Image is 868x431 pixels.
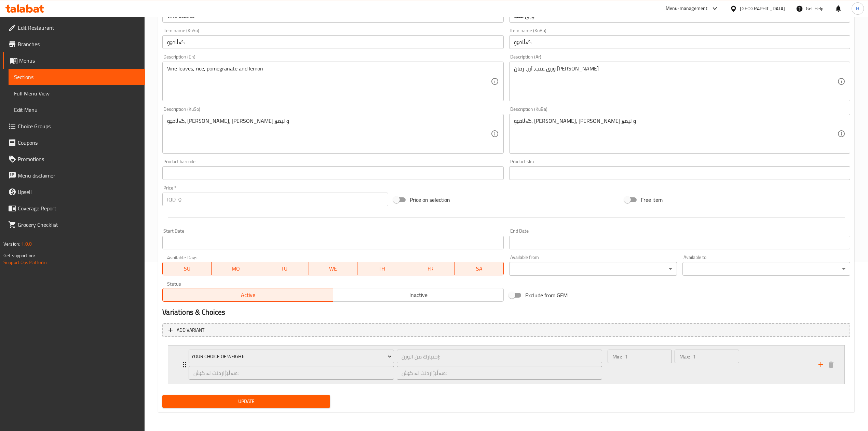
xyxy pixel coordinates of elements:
[826,360,836,370] button: delete
[14,73,139,81] span: Sections
[3,200,145,217] a: Coverage Report
[740,5,785,12] div: [GEOGRAPHIC_DATA]
[3,239,20,248] span: Version:
[3,217,145,233] a: Grocery Checklist
[514,65,837,98] textarea: ورق عنب، أرز، رمان [PERSON_NAME]
[856,5,859,12] span: H
[18,171,139,180] span: Menu disclaimer
[189,350,394,363] button: Your Choice Of Weight:
[162,307,850,317] h2: Variations & Choices
[9,85,145,102] a: Full Menu View
[162,166,503,180] input: Please enter product barcode
[19,56,139,65] span: Menus
[509,166,850,180] input: Please enter product sku
[410,196,450,204] span: Price on selection
[409,264,452,274] span: FR
[167,118,490,150] textarea: گەڵامێو، [PERSON_NAME]، [PERSON_NAME] و لیمۆ
[168,345,844,384] div: Expand
[3,167,145,184] a: Menu disclaimer
[162,342,850,387] li: Expand
[360,264,404,274] span: TH
[18,139,139,147] span: Coupons
[455,262,504,275] button: SA
[9,102,145,118] a: Edit Menu
[162,288,333,302] button: Active
[21,239,32,248] span: 1.0.0
[191,352,392,361] span: Your Choice Of Weight:
[165,290,330,300] span: Active
[357,262,406,275] button: TH
[514,118,837,150] textarea: گەڵامێو، [PERSON_NAME]، [PERSON_NAME] و لیمۆ
[18,221,139,229] span: Grocery Checklist
[525,291,568,299] span: Exclude from GEM
[3,52,145,69] a: Menus
[612,352,622,361] p: Min:
[177,326,204,335] span: Add variant
[162,395,330,408] button: Update
[3,36,145,52] a: Branches
[162,262,211,275] button: SU
[312,264,355,274] span: WE
[178,193,388,206] input: Please enter price
[18,204,139,212] span: Coverage Report
[167,65,490,98] textarea: Vine leaves, rice, pomegranate and lemon
[458,264,501,274] span: SA
[3,118,145,134] a: Choice Groups
[3,19,145,36] a: Edit Restaurant
[3,134,145,151] a: Coupons
[666,4,708,13] div: Menu-management
[333,288,504,302] button: Inactive
[9,69,145,85] a: Sections
[336,290,501,300] span: Inactive
[309,262,358,275] button: WE
[3,151,145,167] a: Promotions
[212,262,260,275] button: MO
[641,196,663,204] span: Free item
[682,262,850,276] div: ​
[167,195,176,204] p: IQD
[509,35,850,49] input: Enter name KuBa
[260,262,309,275] button: TU
[18,24,139,32] span: Edit Restaurant
[168,397,325,406] span: Update
[214,264,258,274] span: MO
[263,264,306,274] span: TU
[3,251,35,260] span: Get support on:
[18,188,139,196] span: Upsell
[509,262,677,276] div: ​
[18,155,139,163] span: Promotions
[165,264,208,274] span: SU
[406,262,455,275] button: FR
[3,184,145,200] a: Upsell
[816,360,826,370] button: add
[162,323,850,337] button: Add variant
[3,258,47,267] a: Support.OpsPlatform
[14,89,139,97] span: Full Menu View
[18,122,139,130] span: Choice Groups
[18,40,139,48] span: Branches
[14,106,139,114] span: Edit Menu
[162,35,503,49] input: Enter name KuSo
[679,352,690,361] p: Max:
